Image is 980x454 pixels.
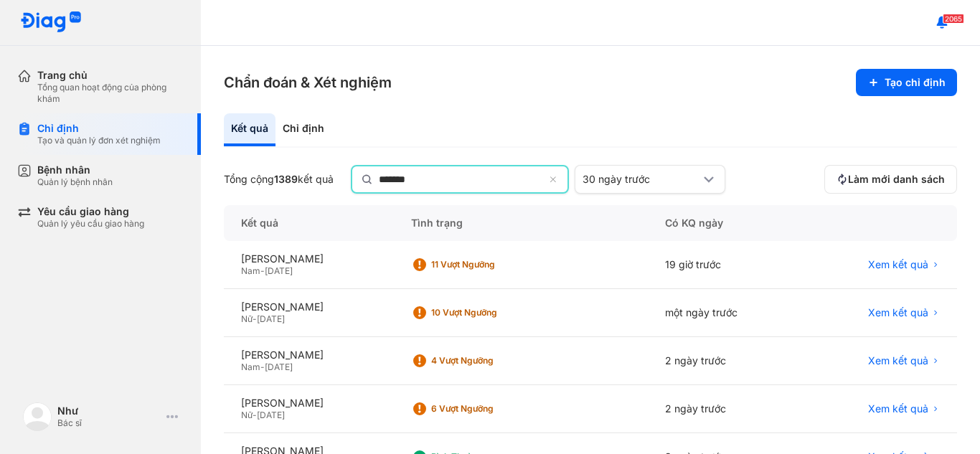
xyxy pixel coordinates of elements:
[431,355,546,366] div: 4 Vượt ngưỡng
[37,135,161,146] div: Tạo và quản lý đơn xét nghiệm
[260,265,265,276] span: -
[265,361,293,372] span: [DATE]
[37,82,184,105] div: Tổng quan hoạt động của phòng khám
[275,113,331,146] div: Chỉ định
[394,205,648,241] div: Tình trạng
[856,69,957,96] button: Tạo chỉ định
[274,173,298,185] span: 1389
[241,252,377,265] div: [PERSON_NAME]
[241,361,260,372] span: Nam
[241,313,253,324] span: Nữ
[265,265,293,276] span: [DATE]
[648,337,803,385] div: 2 ngày trước
[37,164,113,176] div: Bệnh nhân
[868,258,928,271] span: Xem kết quả
[868,402,928,415] span: Xem kết quả
[241,410,253,420] span: Nữ
[241,301,377,313] div: [PERSON_NAME]
[241,265,260,276] span: Nam
[824,165,957,194] button: Làm mới danh sách
[241,349,377,361] div: [PERSON_NAME]
[241,397,377,410] div: [PERSON_NAME]
[868,306,928,319] span: Xem kết quả
[37,218,144,230] div: Quản lý yêu cầu giao hàng
[257,313,285,324] span: [DATE]
[431,403,546,415] div: 6 Vượt ngưỡng
[431,307,546,318] div: 10 Vượt ngưỡng
[224,113,275,146] div: Kết quả
[583,173,700,186] div: 30 ngày trước
[868,354,928,367] span: Xem kết quả
[431,259,546,270] div: 11 Vượt ngưỡng
[37,122,161,135] div: Chỉ định
[20,11,82,34] img: logo
[37,205,144,218] div: Yêu cầu giao hàng
[37,176,113,188] div: Quản lý bệnh nhân
[37,69,184,82] div: Trang chủ
[943,14,964,24] span: 2065
[648,289,803,337] div: một ngày trước
[648,205,803,241] div: Có KQ ngày
[648,385,803,433] div: 2 ngày trước
[224,72,392,93] h3: Chẩn đoán & Xét nghiệm
[57,405,161,417] div: Như
[224,205,394,241] div: Kết quả
[23,402,52,431] img: logo
[253,410,257,420] span: -
[57,417,161,429] div: Bác sĩ
[224,173,334,186] div: Tổng cộng kết quả
[257,410,285,420] span: [DATE]
[260,361,265,372] span: -
[253,313,257,324] span: -
[648,241,803,289] div: 19 giờ trước
[848,173,945,186] span: Làm mới danh sách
